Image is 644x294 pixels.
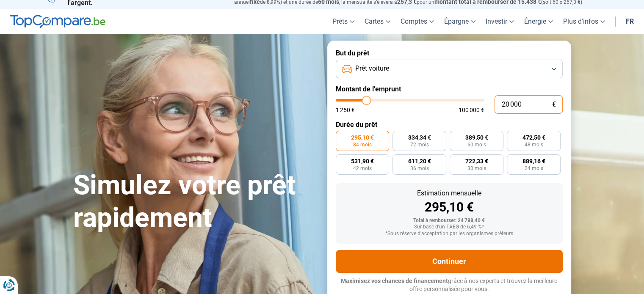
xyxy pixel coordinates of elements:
[343,231,556,237] div: *Sous réserve d'acceptation par les organismes prêteurs
[336,121,563,129] label: Durée du prêt
[465,158,488,164] span: 722,33 €
[459,107,484,113] span: 100 000 €
[522,158,545,164] span: 889,16 €
[408,135,431,140] span: 334,34 €
[408,158,431,164] span: 611,20 €
[351,135,374,140] span: 295,10 €
[439,9,481,34] a: Épargne
[353,142,372,147] span: 84 mois
[359,9,395,34] a: Cartes
[467,166,486,171] span: 30 mois
[341,278,448,284] span: Maximisez vos chances de financement
[343,218,556,224] div: Total à rembourser: 24 788,40 €
[621,9,639,34] a: fr
[336,85,563,93] label: Montant de l'emprunt
[327,9,359,34] a: Prêts
[467,142,486,147] span: 60 mois
[355,64,389,73] span: Prêt voiture
[522,135,545,140] span: 472,50 €
[519,9,558,34] a: Énergie
[552,101,556,108] span: €
[343,224,556,230] div: Sur base d'un TAEG de 6,49 %*
[395,9,439,34] a: Comptes
[343,201,556,214] div: 295,10 €
[525,142,543,147] span: 48 mois
[481,9,519,34] a: Investir
[410,142,429,147] span: 72 mois
[410,166,429,171] span: 36 mois
[336,49,563,57] label: But du prêt
[465,135,488,140] span: 389,50 €
[558,9,610,34] a: Plus d'infos
[336,60,563,78] button: Prêt voiture
[353,166,372,171] span: 42 mois
[336,277,563,294] p: grâce à nos experts et trouvez la meilleure offre personnalisée pour vous.
[343,190,556,197] div: Estimation mensuelle
[336,250,563,273] button: Continuer
[73,169,317,234] h1: Simulez votre prêt rapidement
[336,107,355,113] span: 1 250 €
[351,158,374,164] span: 531,90 €
[525,166,543,171] span: 24 mois
[10,15,105,28] img: TopCompare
